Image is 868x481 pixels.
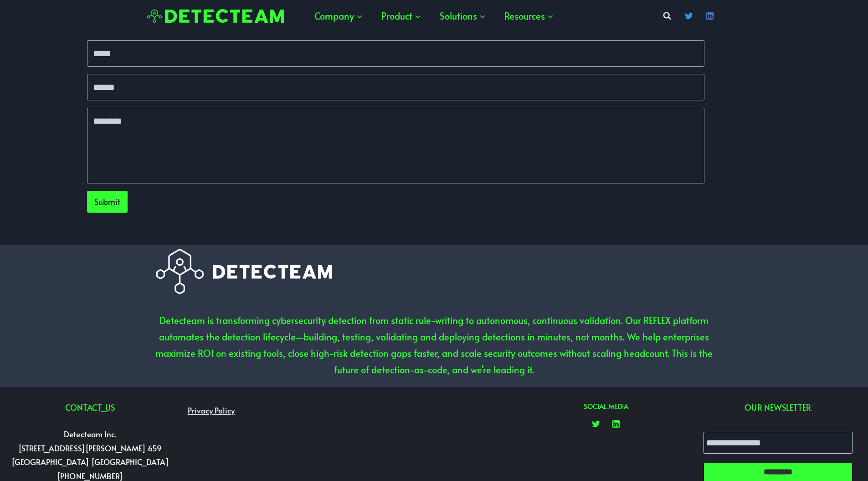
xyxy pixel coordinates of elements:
a: Linkedin [607,415,625,433]
p: Detecteam is transforming cybersecurity detection from static rule-writing to autonomous, continu... [151,312,717,378]
h6: OUR NEWSLETTER [699,401,857,413]
span: _ [101,402,105,413]
button: Child menu of Solutions [431,2,495,30]
button: Child menu of Product [372,2,431,30]
input: Email Address * [704,432,853,454]
nav: Footer Navigation [183,401,341,420]
button: Child menu of Resources [495,2,563,30]
button: Submit [87,191,128,213]
a: Privacy Policy [183,401,239,420]
button: Child menu of Company [305,2,372,30]
a: Linkedin [701,7,719,25]
h2: SOCIAL MEDIA [527,401,685,412]
span: CONTACT [65,402,101,413]
a: Twitter [680,7,698,25]
nav: Primary Navigation [305,2,563,30]
a: Twitter [587,415,605,433]
img: Detecteam [147,9,284,23]
h6: US [11,401,169,413]
button: View Search Form [659,8,675,24]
